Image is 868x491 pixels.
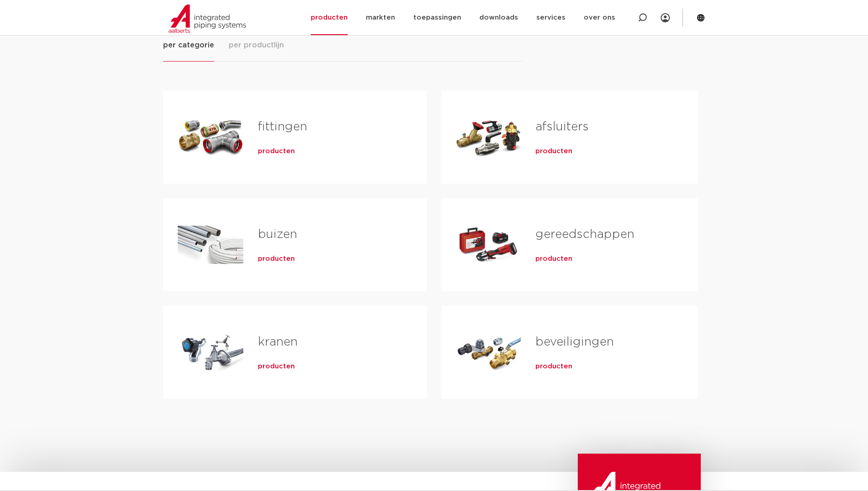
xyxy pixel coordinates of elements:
[258,228,297,240] a: buizen
[535,121,589,133] a: afsluiters
[258,362,295,371] a: producten
[258,254,295,264] a: producten
[535,362,572,371] a: producten
[258,121,307,133] a: fittingen
[163,40,214,51] span: per categorie
[258,147,295,156] a: producten
[163,39,705,413] div: Tabs. Open items met enter of spatie, sluit af met escape en navigeer met de pijltoetsen.
[229,40,284,51] span: per productlijn
[535,336,614,348] a: beveiligingen
[258,336,298,348] a: kranen
[535,228,634,240] a: gereedschappen
[535,147,572,156] a: producten
[535,254,572,264] a: producten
